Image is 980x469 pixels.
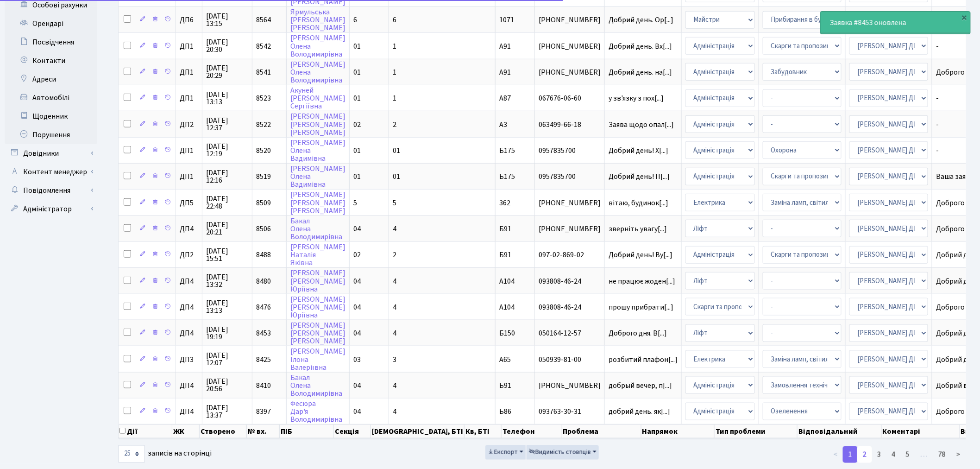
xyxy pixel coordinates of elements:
[256,41,271,51] span: 8542
[206,13,248,27] span: [DATE] 13:15
[256,328,271,338] span: 8453
[499,328,515,338] span: Б150
[562,425,641,438] th: Проблема
[393,146,400,156] span: 01
[539,408,601,415] span: 093763-30-31
[609,146,668,156] span: Добрий день! Х[...]
[172,425,200,438] th: ЖК
[353,146,361,156] span: 01
[353,328,361,338] span: 04
[206,117,248,132] span: [DATE] 12:37
[499,302,515,312] span: А104
[180,278,198,285] span: ДП4
[539,225,601,233] span: [PHONE_NUMBER]
[539,330,601,337] span: 050164-12-57
[539,43,601,50] span: [PHONE_NUMBER]
[715,425,798,438] th: Тип проблеми
[206,91,248,106] span: [DATE] 13:13
[539,278,601,285] span: 093808-46-24
[256,406,271,417] span: 8397
[609,276,675,286] span: не працює жоден[...]
[180,69,198,76] span: ДП1
[180,225,198,233] span: ДП4
[499,146,515,156] span: Б175
[609,328,667,338] span: Доброго дня. В[...]
[499,250,511,260] span: Б91
[539,199,601,207] span: [PHONE_NUMBER]
[256,171,271,182] span: 8519
[371,425,465,438] th: [DEMOGRAPHIC_DATA], БТІ
[206,378,248,393] span: [DATE] 20:56
[641,425,715,438] th: Напрямок
[290,190,346,216] a: [PERSON_NAME][PERSON_NAME][PERSON_NAME]
[393,406,396,417] span: 4
[900,446,915,463] a: 5
[290,399,342,425] a: ФесюраДар'яВолодимирівна
[5,51,97,70] a: Контакти
[393,355,396,365] span: 3
[609,198,668,208] span: вітаю, будинок[...]
[353,406,361,417] span: 04
[119,425,172,438] th: Дії
[353,171,361,182] span: 01
[180,304,198,311] span: ДП4
[180,382,198,389] span: ДП4
[206,221,248,236] span: [DATE] 20:21
[5,89,97,107] a: Автомобілі
[5,33,97,51] a: Посвідчення
[353,198,357,208] span: 5
[843,446,858,463] a: 1
[798,425,881,438] th: Відповідальний
[290,112,346,138] a: [PERSON_NAME][PERSON_NAME][PERSON_NAME]
[206,273,248,288] span: [DATE] 13:32
[256,250,271,260] span: 8488
[393,120,396,130] span: 2
[529,448,591,457] span: Видимість стовпців
[609,250,672,260] span: Добрий день! Ву[...]
[499,355,511,365] span: А65
[499,276,515,286] span: А104
[180,147,198,154] span: ДП1
[886,446,901,463] a: 4
[393,171,400,182] span: 01
[5,70,97,89] a: Адреси
[206,299,248,314] span: [DATE] 13:13
[499,15,514,25] span: 1071
[290,347,346,373] a: [PERSON_NAME]ІлонаВалеріївна
[609,380,672,391] span: добрый вечер, п[...]
[290,33,346,59] a: [PERSON_NAME]ОленаВолодимирівна
[256,276,271,286] span: 8480
[180,408,198,415] span: ДП4
[539,173,601,180] span: 0957835700
[5,14,97,33] a: Орендарі
[256,355,271,365] span: 8425
[206,352,248,367] span: [DATE] 12:07
[180,16,198,24] span: ДП6
[499,380,511,391] span: Б91
[393,250,396,260] span: 2
[256,146,271,156] span: 8520
[353,93,361,103] span: 01
[180,173,198,180] span: ДП1
[256,15,271,25] span: 8564
[393,15,396,25] span: 6
[256,302,271,312] span: 8476
[539,147,601,154] span: 0957835700
[393,302,396,312] span: 4
[206,247,248,262] span: [DATE] 15:51
[857,446,872,463] a: 2
[247,425,280,438] th: № вх.
[353,302,361,312] span: 04
[206,38,248,53] span: [DATE] 20:30
[393,93,396,103] span: 1
[206,195,248,210] span: [DATE] 22:48
[290,85,346,111] a: Акуней[PERSON_NAME]Сергіївна
[609,67,672,77] span: Добрий день. на[...]
[206,326,248,341] span: [DATE] 19:19
[290,294,346,320] a: [PERSON_NAME][PERSON_NAME]Юріївна
[180,199,198,207] span: ДП5
[200,425,247,438] th: Створено
[933,446,951,463] a: 78
[499,93,511,103] span: А87
[5,107,97,126] a: Щоденник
